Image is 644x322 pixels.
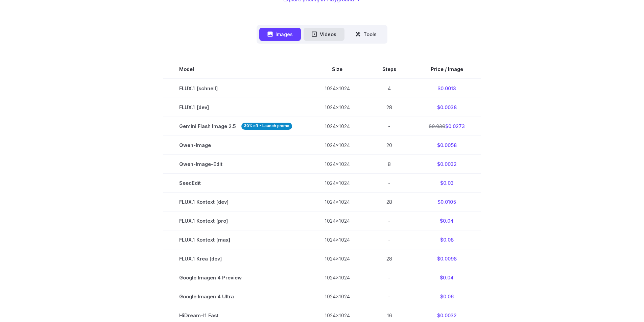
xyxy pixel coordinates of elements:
td: - [366,268,412,287]
th: Steps [366,60,412,79]
button: Tools [347,28,385,41]
strong: 30% off - Launch promo [241,123,292,130]
td: $0.0098 [412,249,481,268]
td: 1024x1024 [308,79,366,98]
td: 1024x1024 [308,287,366,306]
td: 1024x1024 [308,154,366,173]
td: $0.04 [412,212,481,230]
td: 28 [366,98,412,117]
td: 1024x1024 [308,268,366,287]
td: 1024x1024 [308,212,366,230]
td: 28 [366,193,412,212]
td: $0.0032 [412,154,481,173]
td: - [366,174,412,193]
td: $0.08 [412,230,481,249]
td: $0.0058 [412,135,481,154]
td: FLUX.1 Kontext [dev] [163,193,308,212]
td: FLUX.1 [dev] [163,98,308,117]
td: 20 [366,135,412,154]
td: 1024x1024 [308,249,366,268]
td: $0.03 [412,174,481,193]
td: $0.0273 [412,117,481,135]
th: Model [163,60,308,79]
td: 28 [366,249,412,268]
td: 1024x1024 [308,174,366,193]
td: FLUX.1 [schnell] [163,79,308,98]
th: Size [308,60,366,79]
td: - [366,287,412,306]
td: 1024x1024 [308,193,366,212]
td: Google Imagen 4 Preview [163,268,308,287]
td: $0.0105 [412,193,481,212]
button: Videos [304,28,344,41]
td: $0.0038 [412,98,481,117]
td: Qwen-Image [163,135,308,154]
td: 1024x1024 [308,135,366,154]
th: Price / Image [412,60,481,79]
td: FLUX.1 Krea [dev] [163,249,308,268]
td: Google Imagen 4 Ultra [163,287,308,306]
td: 1024x1024 [308,98,366,117]
td: $0.04 [412,268,481,287]
td: - [366,230,412,249]
td: - [366,117,412,135]
td: FLUX.1 Kontext [pro] [163,212,308,230]
s: $0.039 [429,123,445,129]
td: $0.0013 [412,79,481,98]
span: Gemini Flash Image 2.5 [179,122,292,130]
td: Qwen-Image-Edit [163,154,308,173]
td: $0.06 [412,287,481,306]
td: 8 [366,154,412,173]
td: 1024x1024 [308,230,366,249]
td: 1024x1024 [308,117,366,135]
td: FLUX.1 Kontext [max] [163,230,308,249]
td: 4 [366,79,412,98]
td: SeedEdit [163,174,308,193]
td: - [366,212,412,230]
button: Images [259,28,301,41]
